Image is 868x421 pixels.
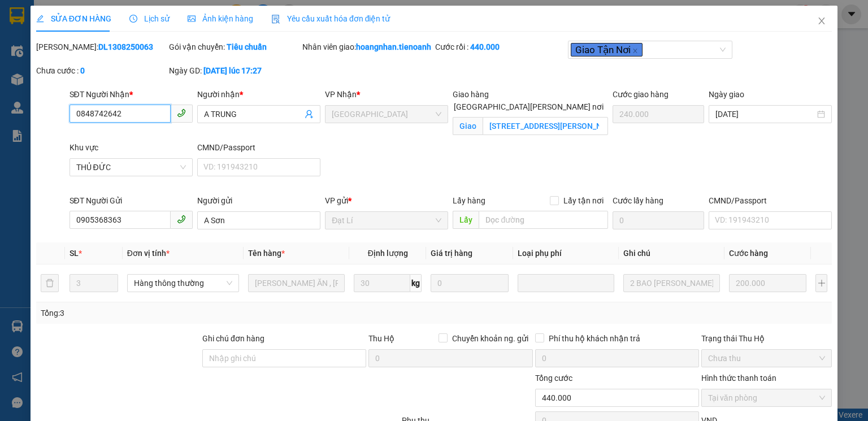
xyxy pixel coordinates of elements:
th: Loại phụ phí [513,242,619,264]
span: SỬA ĐƠN HÀNG [36,14,111,23]
input: Dọc đường [479,211,608,229]
button: Close [806,6,837,37]
div: VP gửi [325,194,448,207]
span: picture [188,15,196,23]
span: Tổng cước [535,374,572,383]
b: hoangnhan.tienoanh [356,42,431,51]
input: 0 [431,274,508,292]
span: Cước hàng [729,249,768,258]
span: close [632,48,638,54]
span: VP Nhận [325,90,357,99]
div: [PERSON_NAME]: [36,41,167,53]
img: icon [271,15,280,24]
span: clock-circle [129,15,137,23]
span: Tên hàng [248,249,285,258]
span: Đơn vị tính [127,249,170,258]
span: SL [70,249,79,258]
span: edit [36,15,44,23]
input: Ghi chú đơn hàng [202,349,366,367]
div: Khu vực [70,141,193,154]
div: Trạng thái Thu Hộ [701,332,832,345]
span: Giao hàng [453,90,489,99]
span: Thu Hộ [368,334,394,343]
span: Tại văn phòng [708,389,825,406]
b: DL1308250063 [98,42,153,51]
span: kg [410,274,422,292]
button: delete [41,274,59,292]
div: Người nhận [197,88,320,101]
span: Giao Tận Nơi [571,43,643,57]
input: Cước lấy hàng [613,211,704,229]
label: Cước giao hàng [613,90,669,99]
span: Giá trị hàng [431,249,472,258]
div: Gói vận chuyển: [169,41,300,53]
input: Ngày giao [715,108,815,120]
input: VD: Bàn, Ghế [248,274,345,292]
label: Hình thức thanh toán [701,374,776,383]
b: Tiêu chuẩn [227,42,267,51]
span: Lấy [453,211,479,229]
span: Lấy hàng [453,196,485,205]
span: phone [177,108,186,118]
div: Chưa cước : [36,64,167,77]
th: Ghi chú [619,242,724,264]
span: Lấy tận nơi [559,194,608,207]
span: phone [177,215,186,224]
span: Giao [453,117,483,135]
input: Giao tận nơi [483,117,608,135]
div: Cước rồi : [435,41,566,53]
div: SĐT Người Nhận [70,88,193,101]
div: Nhân viên giao: [302,41,433,53]
b: 440.000 [470,42,500,51]
div: CMND/Passport [197,141,320,154]
span: Lịch sử [129,14,170,23]
span: Chuyển khoản ng. gửi [448,332,533,345]
span: Yêu cầu xuất hóa đơn điện tử [271,14,390,23]
div: CMND/Passport [709,194,832,207]
span: Thủ Đức [332,106,441,123]
span: Phí thu hộ khách nhận trả [544,332,645,345]
span: Định lượng [368,249,408,258]
b: [DATE] lúc 17:27 [203,66,262,75]
b: 0 [80,66,85,75]
input: Ghi Chú [623,274,720,292]
input: 0 [729,274,806,292]
span: Đạt Lí [332,212,441,229]
span: Hàng thông thường [134,275,232,292]
span: user-add [305,110,314,119]
span: Ảnh kiện hàng [188,14,253,23]
div: Tổng: 3 [41,307,336,319]
div: SĐT Người Gửi [70,194,193,207]
div: Ngày GD: [169,64,300,77]
input: Cước giao hàng [613,105,704,123]
button: plus [815,274,827,292]
label: Ngày giao [709,90,744,99]
span: THỦ ĐỨC [76,159,186,176]
span: Chưa thu [708,350,825,367]
span: [GEOGRAPHIC_DATA][PERSON_NAME] nơi [449,101,608,113]
span: close [817,16,826,25]
div: Người gửi [197,194,320,207]
label: Cước lấy hàng [613,196,663,205]
label: Ghi chú đơn hàng [202,334,264,343]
